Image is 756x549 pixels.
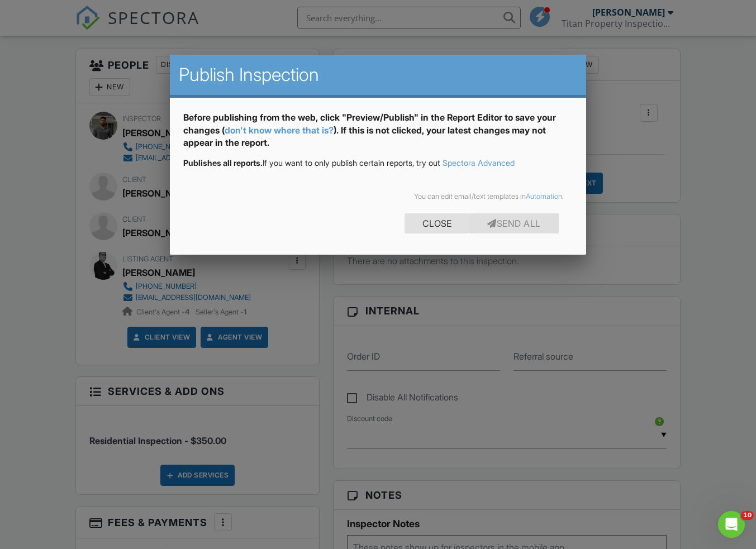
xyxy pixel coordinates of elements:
[225,125,334,136] a: don't know where that is?
[469,213,559,233] div: Send All
[183,158,263,168] strong: Publishes all reports.
[405,213,469,233] div: Close
[192,192,563,201] div: You can edit email/text templates in .
[718,511,745,538] iframe: Intercom live chat
[183,111,572,157] div: Before publishing from the web, click "Preview/Publish" in the Report Editor to save your changes...
[741,511,754,520] span: 10
[443,158,515,168] a: Spectora Advanced
[183,158,440,168] span: If you want to only publish certain reports, try out
[526,192,562,200] a: Automation
[179,64,577,86] h2: Publish Inspection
